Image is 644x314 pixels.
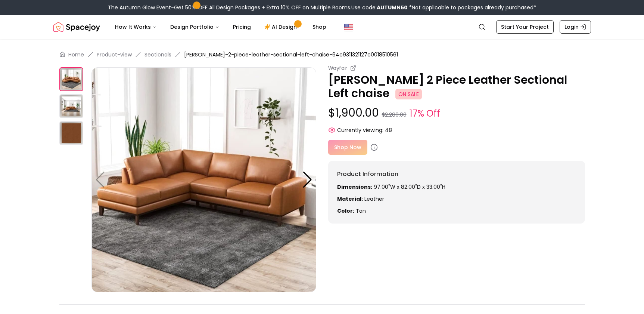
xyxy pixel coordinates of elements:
[91,67,316,292] img: https://storage.googleapis.com/spacejoy-main/assets/64c9311321127c0018510561/product_0_nkf93b08k04
[59,67,83,91] img: https://storage.googleapis.com/spacejoy-main/assets/64c9311321127c0018510561/product_0_nkf93b08k04
[364,195,384,203] span: leather
[328,106,585,120] p: $1,900.00
[164,19,225,34] button: Design Portfolio
[144,51,171,58] a: Sectionals
[337,183,576,191] p: 97.00"W x 82.00"D x 33.00"H
[109,19,332,34] nav: Main
[351,4,408,11] span: Use code:
[377,4,408,11] b: AUTUMN50
[59,94,83,118] img: https://storage.googleapis.com/spacejoy-main/assets/64c9311321127c0018510561/product_1_bgaf7kaop1c6
[337,183,372,191] strong: Dimensions:
[356,207,366,215] span: tan
[395,89,422,99] span: ON SALE
[410,107,440,120] small: 17% Off
[337,195,363,203] strong: Material:
[337,170,576,179] h6: Product Information
[328,64,348,72] small: Wayfair
[496,20,554,34] a: Start Your Project
[337,207,354,215] strong: Color:
[385,126,392,134] span: 48
[258,19,305,34] a: AI Design
[227,19,257,34] a: Pricing
[97,51,132,58] a: Product-view
[344,22,353,31] img: United States
[337,126,383,134] span: Currently viewing:
[184,51,398,58] span: [PERSON_NAME]-2-piece-leather-sectional-left-chaise-64c9311321127c0018510561
[53,19,100,34] a: Spacejoy
[328,73,585,100] p: [PERSON_NAME] 2 Piece Leather Sectional Left chaise
[68,51,84,58] a: Home
[307,19,332,34] a: Shop
[382,111,407,118] small: $2,280.00
[59,51,585,58] nav: breadcrumb
[408,4,536,11] span: *Not applicable to packages already purchased*
[59,121,83,145] img: https://storage.googleapis.com/spacejoy-main/assets/64c9311321127c0018510561/product_2_e1okblf4kg6
[560,20,591,34] a: Login
[108,4,536,11] div: The Autumn Glow Event-Get 50% OFF All Design Packages + Extra 10% OFF on Multiple Rooms.
[53,19,100,34] img: Spacejoy Logo
[109,19,163,34] button: How It Works
[53,15,591,39] nav: Global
